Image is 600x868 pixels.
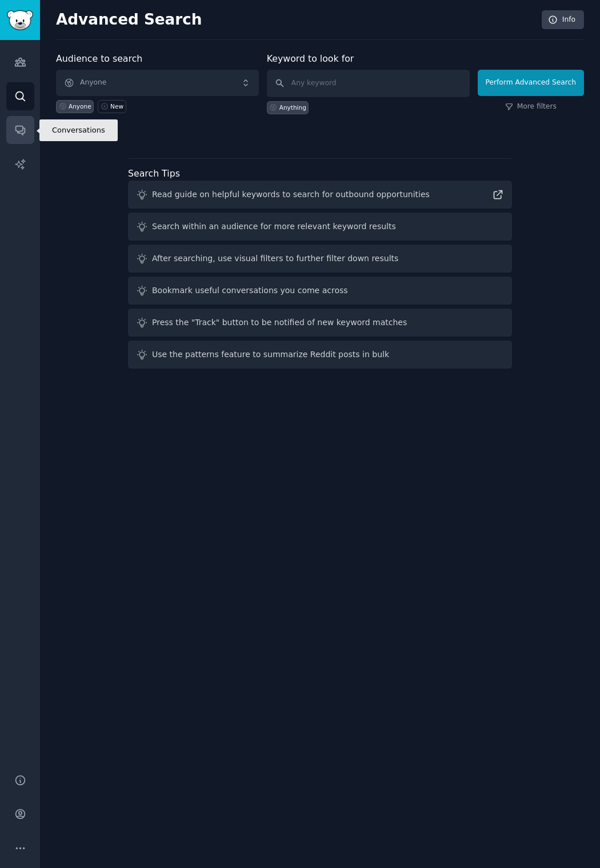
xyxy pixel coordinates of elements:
div: Read guide on helpful keywords to search for outbound opportunities [152,189,430,201]
div: Search within an audience for more relevant keyword results [152,221,396,233]
a: New [98,100,126,113]
div: Use the patterns feature to summarize Reddit posts in bulk [152,349,389,361]
button: Perform Advanced Search [478,70,584,96]
label: Audience to search [56,53,142,64]
div: Press the "Track" button to be notified of new keyword matches [152,317,407,329]
div: Bookmark useful conversations you come across [152,285,348,297]
div: Anyone [69,102,91,110]
div: After searching, use visual filters to further filter down results [152,253,398,265]
a: Info [542,10,584,30]
img: GummySearch logo [7,10,33,30]
h2: Advanced Search [56,11,535,29]
div: New [110,102,123,110]
div: Anything [279,103,306,111]
button: Anyone [56,70,259,96]
label: Keyword to look for [267,53,354,64]
label: Search Tips [128,168,180,179]
a: More filters [505,102,557,112]
input: Any keyword [267,70,470,97]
